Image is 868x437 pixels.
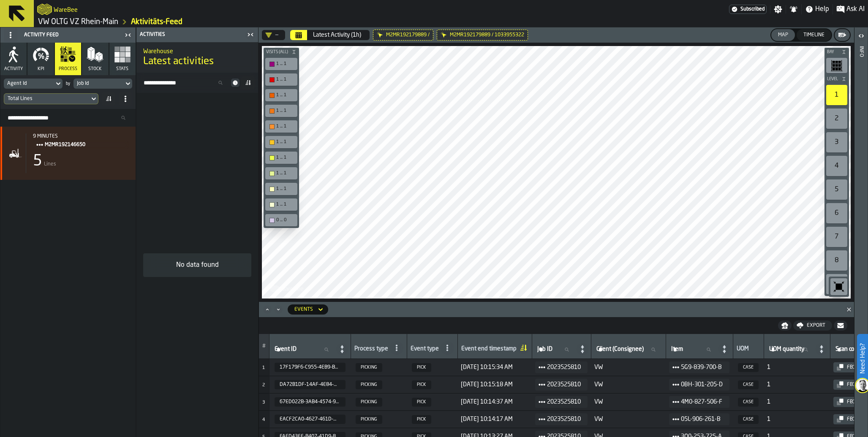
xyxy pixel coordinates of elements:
span: M2MR192146650 [45,140,122,149]
span: 2023525810 [547,380,581,390]
span: PICK [412,363,431,372]
span: 17F179F6-C955-4EB9-B44A-F7ADDAB626C2 [280,364,339,370]
input: label [767,344,815,355]
span: # [262,343,266,349]
span: Subscribed [740,6,765,12]
span: PICK [412,415,431,424]
div: 3 [826,132,847,152]
div: Timeline [800,32,828,38]
span: 17F179F6-C955-4EB9-B44A-F7ADDAB626C2 [275,363,346,372]
span: label [537,346,552,353]
div: Info [858,44,864,435]
div: button-toolbar-undefined [264,119,299,134]
input: label [536,344,576,355]
span: CASE [738,415,759,424]
a: logo-header [264,280,311,297]
span: VW [594,381,662,388]
span: 05L-906-261-B [681,414,723,424]
span: 2 [262,383,265,388]
div: DropdownMenuValue-eventsCount [4,93,98,104]
a: link-to-/wh/i/44979e6c-6f66-405e-9874-c1e29f02a54a/settings/billing [729,5,767,14]
button: Minimize [273,305,283,314]
h2: Sub Title [143,46,251,55]
div: button-toolbar-undefined [824,272,849,296]
span: Ask AI [846,4,865,14]
button: Close [844,305,854,314]
div: Activities [138,32,245,38]
div: Latest Activity (1h) [313,32,361,38]
span: label [671,346,683,353]
span: CASE [738,398,759,407]
div: button-toolbar-undefined [264,212,299,228]
span: 5G9-839-700-B [681,362,723,372]
span: Level [825,77,840,81]
span: Activity [4,66,23,72]
div: button-toolbar-undefined [264,72,299,87]
input: label [273,344,335,355]
span: 1 [767,381,827,388]
div: button-toolbar-undefined [264,181,299,197]
div: 0 ... 0 [267,216,296,225]
div: 1 ... 1 [267,75,296,84]
div: button-toolbar-undefined [824,56,849,75]
button: button-Map [771,29,795,41]
div: DropdownMenuValue-agentId [7,81,51,87]
div: 7 [826,227,847,247]
div: 1 ... 1 [267,200,296,209]
div: button-toolbar-undefined [264,134,299,150]
div: 0 ... 0 [276,217,295,223]
button: Maximize [262,305,272,314]
span: Visits (All) [264,50,290,54]
span: 2023525810 [547,362,581,372]
span: 3 [262,400,265,405]
span: Lines [44,161,56,167]
span: M2MR192179889 / 1033955322 [450,32,524,38]
div: DropdownMenuValue-agentId [4,79,63,89]
span: label [769,346,804,353]
a: link-to-/wh/i/44979e6c-6f66-405e-9874-c1e29f02a54a/simulations [38,17,118,27]
span: PICKING [356,363,382,372]
div: Export [803,323,829,328]
span: CASE [738,380,759,389]
div: stat- [0,127,136,180]
button: button- [264,48,299,56]
span: process [59,66,77,72]
span: Stats [116,66,128,72]
div: DropdownMenuValue- [265,32,278,38]
button: button- [835,29,850,41]
div: button-toolbar-undefined [264,150,299,166]
div: 1 ... 1 [276,202,295,207]
div: No data found [150,260,245,270]
button: button- [778,320,792,331]
div: DropdownMenuValue- [262,30,285,40]
button: button- [834,320,847,331]
div: Hide filter [377,32,384,38]
div: by [66,81,70,86]
span: CASE [738,363,759,372]
div: title-Latest activities [136,42,258,73]
div: button-toolbar-undefined [264,166,299,181]
div: button-toolbar-undefined [824,225,849,249]
span: VW [594,364,662,371]
div: 1 ... 1 [267,91,296,100]
span: label [835,346,861,353]
div: DropdownMenuValue-activity-feed [294,307,313,312]
div: Event end timestamp [461,345,517,354]
span: label [275,346,297,353]
a: logo-header [37,2,52,17]
span: PICKING [356,398,382,407]
button: Select date range Select date range [290,30,307,40]
div: 1 ... 1 [276,186,295,192]
input: label [595,344,662,355]
span: [DATE] 10:15:34 AM [461,364,528,371]
span: [DATE] 10:14:17 AM [461,416,528,423]
div: button-toolbar-undefined [824,178,849,201]
div: DropdownMenuValue-jobId [77,81,120,87]
span: DA72B1DF-14AF-4E84-B5DB-45F1EFB09395 [280,382,339,388]
div: button-toolbar-undefined [264,197,299,212]
label: button-toggle-Close me [122,30,134,40]
div: Start: 8/15/2025, 10:13:27 AM - End: 8/15/2025, 10:15:34 AM [33,133,129,139]
div: 1 ... 1 [276,155,295,160]
div: 1 ... 1 [276,139,295,145]
label: button-toggle-Settings [770,5,786,14]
